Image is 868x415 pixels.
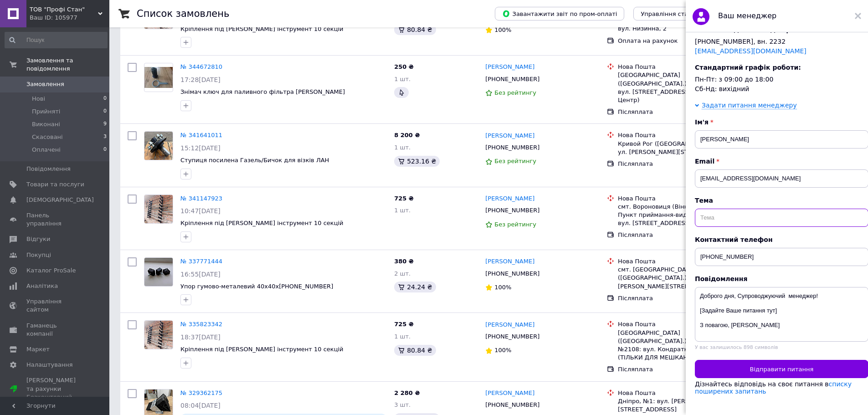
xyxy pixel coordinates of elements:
a: [PERSON_NAME] [485,195,534,203]
a: Знімач ключ для паливного фільтра [PERSON_NAME] [180,88,345,95]
div: Кривой Рог ([GEOGRAPHIC_DATA].), №2: ул. [PERSON_NAME][STREET_ADDRESS] [618,140,745,156]
a: № 344672810 [180,63,222,70]
span: 0 [103,146,107,154]
a: [PERSON_NAME] [485,63,534,72]
div: Нова Пошта [618,257,745,266]
span: Без рейтингу [494,221,536,228]
span: Товари та послуги [26,180,84,189]
div: Післяплата [618,365,745,374]
div: 523.16 ₴ [394,156,440,167]
a: Фото товару [144,131,173,160]
span: Замовлення та повідомлення [26,56,109,73]
span: 250 ₴ [394,63,414,70]
span: Аналітика [26,282,58,290]
a: № 329362175 [180,389,222,396]
span: 10:47[DATE] [180,207,221,215]
span: 1 шт. [394,76,411,82]
span: [DEMOGRAPHIC_DATA] [26,196,94,204]
a: [EMAIL_ADDRESS][DOMAIN_NAME] [695,47,806,55]
span: Скасовані [32,133,63,141]
span: Управління сайтом [26,297,84,314]
span: 100% [494,347,511,354]
img: Фото товару [144,258,173,286]
a: Кріплення під [PERSON_NAME] інструмент 10 секцій [180,346,344,353]
a: Упор гумово-металевий 40х40х[PHONE_NUMBER] [180,283,333,290]
span: У вас залишилось 898 символів [695,344,778,350]
span: 3 шт. [394,401,411,408]
span: 1 шт. [394,144,411,151]
a: № 341641011 [180,132,222,138]
span: 8 200 ₴ [394,132,420,138]
div: Нова Пошта [618,63,745,71]
div: [PHONE_NUMBER] [483,73,541,85]
span: 725 ₴ [394,195,414,202]
div: Нова Пошта [618,195,745,203]
span: Панель управління [26,211,84,228]
a: Фото товару [144,63,173,92]
span: 16:55[DATE] [180,271,221,278]
div: смт. [GEOGRAPHIC_DATA] ([GEOGRAPHIC_DATA].), №1: вул. [PERSON_NAME][STREET_ADDRESS] [618,266,745,291]
span: 08:04[DATE] [180,402,221,409]
a: Фото товару [144,195,173,224]
a: [PERSON_NAME] [485,321,534,329]
a: № 335823342 [180,321,222,328]
span: ТОВ "Профі Стан" [30,5,98,14]
a: Фото товару [144,320,173,349]
div: Післяплата [618,294,745,302]
a: списку поширених запитань [695,380,852,395]
div: 80.84 ₴ [394,24,436,35]
span: Каталог ProSale [26,266,76,275]
span: 0 [103,95,107,103]
div: 80.84 ₴ [394,345,436,356]
span: Дізнайтесь відповідь на своє питання в [695,380,852,395]
div: Післяплата [618,160,745,168]
span: 17:28[DATE] [180,76,221,83]
span: Нові [32,95,45,103]
span: Замовлення [26,80,64,88]
div: [PHONE_NUMBER] [483,142,541,154]
h1: Список замовлень [137,8,229,19]
span: 3 [103,133,107,141]
span: Маркет [26,345,50,354]
button: Завантажити звіт по пром-оплаті [495,7,624,20]
a: Фото товару [144,257,173,287]
span: Кріплення під [PERSON_NAME] інструмент 10 секцій [180,26,344,32]
span: Без рейтингу [494,89,536,96]
a: Ступиця посилена Газель/Бичок для візків ЛАН [180,157,329,164]
div: Нова Пошта [618,320,745,328]
img: Фото товару [144,67,173,88]
div: Нова Пошта [618,389,745,397]
input: Пошук [5,32,108,48]
span: Оплачені [32,146,61,154]
button: Управління статусами [633,7,718,20]
span: Кріплення під [PERSON_NAME] інструмент 10 секцій [180,220,344,226]
span: 18:37[DATE] [180,333,221,341]
img: Фото товару [144,132,173,160]
span: Без рейтингу [494,158,536,164]
span: Завантажити звіт по пром-оплаті [502,10,617,18]
a: № 341147923 [180,195,222,202]
span: 0 [103,108,107,116]
span: Управління статусами [641,10,710,17]
span: 9 [103,120,107,128]
a: [PERSON_NAME] [485,389,534,398]
div: [PHONE_NUMBER] [483,268,541,280]
div: Післяплата [618,231,745,239]
span: Покупці [26,251,51,259]
a: [PERSON_NAME] [485,257,534,266]
div: Ваш ID: 105977 [30,14,109,22]
div: Післяплата [618,108,745,116]
span: 15:12[DATE] [180,144,221,152]
img: Фото товару [144,321,173,349]
div: [PHONE_NUMBER] [483,205,541,216]
img: Фото товару [144,195,173,223]
div: [GEOGRAPHIC_DATA] ([GEOGRAPHIC_DATA].), Поштомат №2108: вул. Кондратюка, 7, секція №3 (ТІЛЬКИ ДЛЯ... [618,329,745,362]
span: Прийняті [32,108,60,116]
span: 1 шт. [394,207,411,214]
span: 1 шт. [394,333,411,340]
span: 2 280 ₴ [394,389,420,396]
div: [PHONE_NUMBER] [483,399,541,411]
